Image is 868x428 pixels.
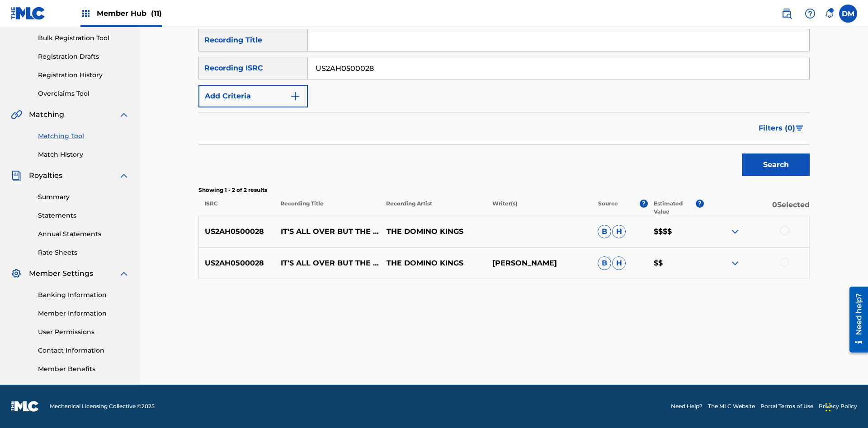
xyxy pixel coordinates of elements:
[819,402,857,410] a: Privacy Policy
[198,200,274,216] p: ISRC
[801,5,819,23] div: Help
[199,226,275,237] p: US2AH0500028
[825,9,834,18] div: Notifications
[486,200,592,216] p: Writer(s)
[612,225,626,238] span: H
[612,256,626,270] span: H
[38,290,129,300] a: Banking Information
[118,170,129,181] img: expand
[11,401,39,412] img: logo
[198,85,308,107] button: Add Criteria
[38,346,129,355] a: Contact Information
[380,226,486,237] p: THE DOMINO KINGS
[696,200,704,208] span: ?
[38,211,129,220] a: Statements
[38,248,129,257] a: Rate Sheets
[38,364,129,374] a: Member Benefits
[118,109,129,120] img: expand
[760,402,813,410] a: Portal Terms of Use
[730,226,741,237] img: expand
[823,385,868,428] iframe: Chat Widget
[29,268,93,279] span: Member Settings
[38,150,129,159] a: Match History
[11,268,22,279] img: Member Settings
[598,225,611,238] span: B
[826,394,831,421] div: Drag
[781,8,792,19] img: search
[38,33,129,43] a: Bulk Registration Tool
[38,327,129,337] a: User Permissions
[275,258,381,269] p: IT'S ALL OVER BUT THE CRYING
[730,258,741,269] img: expand
[38,131,129,141] a: Matching Tool
[11,170,22,181] img: Royalties
[598,200,618,216] p: Source
[648,258,704,269] p: $$
[759,123,795,134] span: Filters ( 0 )
[38,70,129,80] a: Registration History
[708,402,755,410] a: The MLC Website
[839,5,857,23] div: User Menu
[704,200,810,216] p: 0 Selected
[796,126,803,131] img: filter
[380,200,486,216] p: Recording Artist
[380,258,486,269] p: THE DOMINO KINGS
[290,91,301,102] img: 9d2ae6d4665cec9f34b9.svg
[198,29,810,181] form: Search Form
[275,226,381,237] p: IT'S ALL OVER BUT THE CRYING
[486,258,592,269] p: [PERSON_NAME]
[742,154,810,176] button: Search
[805,8,816,19] img: help
[648,226,704,237] p: $$$$
[38,192,129,202] a: Summary
[38,309,129,318] a: Member Information
[11,109,22,120] img: Matching
[38,52,129,61] a: Registration Drafts
[29,170,62,181] span: Royalties
[199,258,275,269] p: US2AH0500028
[671,402,703,410] a: Need Help?
[198,186,810,194] p: Showing 1 - 2 of 2 results
[654,200,695,216] p: Estimated Value
[118,268,129,279] img: expand
[11,7,46,20] img: MLC Logo
[50,402,155,410] span: Mechanical Licensing Collective © 2025
[80,8,91,19] img: Top Rightsholders
[753,117,810,140] button: Filters (0)
[38,89,129,98] a: Overclaims Tool
[843,283,868,357] iframe: Resource Center
[151,9,162,18] span: (11)
[38,229,129,239] a: Annual Statements
[778,5,796,23] a: Public Search
[598,256,611,270] span: B
[640,200,648,208] span: ?
[274,200,380,216] p: Recording Title
[97,8,162,19] span: Member Hub
[29,109,64,120] span: Matching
